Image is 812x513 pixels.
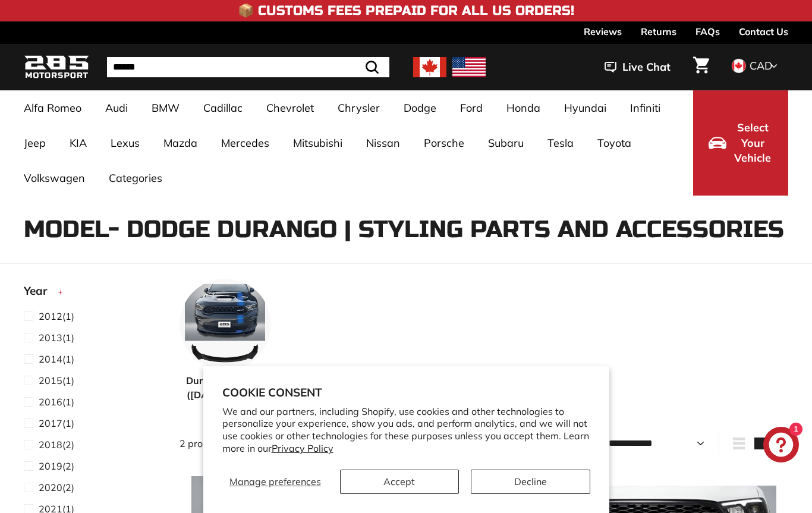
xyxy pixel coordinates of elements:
[584,21,622,42] a: Reviews
[12,125,58,160] a: Jeep
[760,427,802,465] inbox-online-store-chat: Shopify online store chat
[739,21,788,42] a: Contact Us
[272,442,333,454] a: Privacy Policy
[254,90,326,125] a: Chevrolet
[354,125,412,160] a: Nissan
[152,125,209,160] a: Mazda
[39,481,62,493] span: 2020
[39,353,62,365] span: 2014
[209,125,281,160] a: Mercedes
[39,417,62,429] span: 2017
[39,438,74,452] span: (2)
[39,374,62,386] span: 2015
[448,90,495,125] a: Ford
[24,282,56,300] span: Year
[39,373,74,388] span: (1)
[39,331,74,345] span: (1)
[495,90,552,125] a: Honda
[180,279,271,402] a: Durango 3rd Gen ([DATE]-[DATE])
[24,53,89,81] img: Logo_285_Motorsport_areodynamics_components
[12,160,97,196] a: Volkswagen
[589,52,686,82] button: Live Chat
[39,396,62,408] span: 2016
[412,125,476,160] a: Porsche
[140,90,191,125] a: BMW
[693,90,788,196] button: Select Your Vehicle
[39,310,62,322] span: 2012
[39,352,74,366] span: (1)
[107,57,389,77] input: Search
[222,470,328,494] button: Manage preferences
[326,90,392,125] a: Chrysler
[39,416,74,430] span: (1)
[191,90,254,125] a: Cadillac
[618,90,672,125] a: Infiniti
[732,120,773,166] span: Select Your Vehicle
[24,279,160,309] button: Year
[39,332,62,344] span: 2013
[222,405,590,455] p: We and our partners, including Shopify, use cookies and other technologies to personalize your ex...
[392,90,448,125] a: Dodge
[552,90,618,125] a: Hyundai
[238,4,574,18] h4: 📦 Customs Fees Prepaid for All US Orders!
[12,90,93,125] a: Alfa Romeo
[686,47,716,87] a: Cart
[695,21,720,42] a: FAQs
[536,125,586,160] a: Tesla
[586,125,643,160] a: Toyota
[229,476,321,487] span: Manage preferences
[39,439,62,451] span: 2018
[180,436,484,451] div: 2 products
[750,59,772,73] span: CAD
[281,125,354,160] a: Mitsubishi
[641,21,676,42] a: Returns
[39,480,74,495] span: (2)
[622,59,671,75] span: Live Chat
[180,373,271,402] span: Durango 3rd Gen ([DATE]-[DATE])
[222,385,590,399] h2: Cookie consent
[476,125,536,160] a: Subaru
[58,125,99,160] a: KIA
[93,90,140,125] a: Audi
[24,216,788,243] h1: Model- Dodge Durango | Styling Parts and Accessories
[39,395,74,409] span: (1)
[471,470,590,494] button: Decline
[99,125,152,160] a: Lexus
[39,459,74,473] span: (2)
[340,470,459,494] button: Accept
[97,160,174,196] a: Categories
[39,309,74,323] span: (1)
[39,460,62,472] span: 2019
